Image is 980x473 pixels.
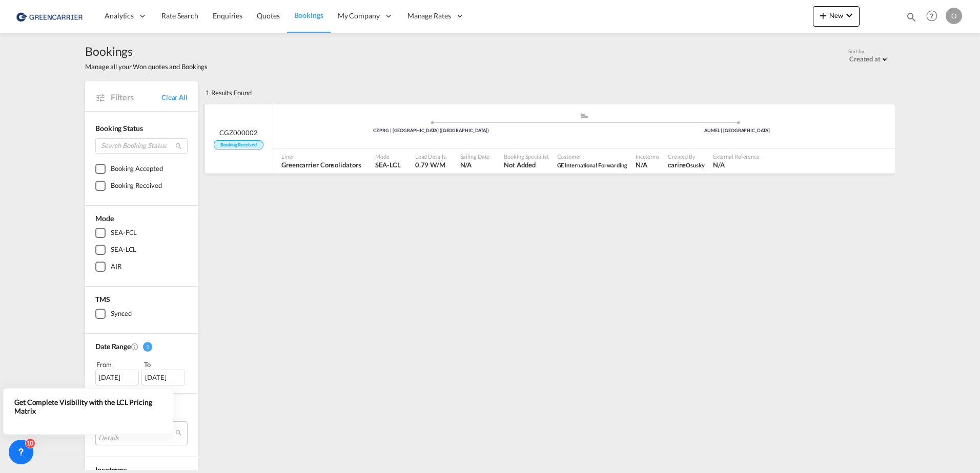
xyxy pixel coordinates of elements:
[636,160,647,169] div: N/A
[686,162,704,168] span: Osusky
[281,153,361,160] span: Liner
[375,160,400,169] span: SEA-LCL
[923,7,941,25] span: Help
[95,370,139,385] div: [DATE]
[111,228,137,238] div: SEA-FCL
[557,153,627,160] span: Customer
[668,160,705,169] span: carine Osusky
[95,295,110,304] span: TMS
[95,138,188,154] input: Search Booking Status
[143,359,188,370] div: To
[214,140,263,150] span: Booking Received
[95,309,188,319] md-checkbox: Synced
[813,6,860,27] button: icon-plus 400-fgNewicon-chevron-down
[257,11,279,20] span: Quotes
[205,104,895,174] div: CGZ000002 Booking Received assets/icons/custom/ship-fill.svgassets/icons/custom/roll-o-plane.svgP...
[95,342,131,351] span: Date Range
[713,153,760,160] span: External Reference
[636,153,660,160] span: Incoterms
[557,160,627,169] span: GE International Forwarding
[584,127,890,134] div: AUMEL | [GEOGRAPHIC_DATA]
[460,153,490,160] span: Sailing Date
[906,11,917,23] md-icon: icon-magnify
[111,92,161,103] span: Filters
[906,11,917,27] div: icon-magnify
[375,153,400,160] span: Mode
[923,7,946,26] div: Help
[843,9,855,21] md-icon: icon-chevron-down
[206,81,252,104] div: 1 Results Found
[294,11,323,19] span: Bookings
[141,370,185,385] div: [DATE]
[817,11,855,19] span: New
[946,8,962,24] div: O
[407,11,451,21] span: Manage Rates
[95,228,188,238] md-checkbox: SEA-FCL
[213,11,242,20] span: Enquiries
[278,127,584,134] div: CZPRG | [GEOGRAPHIC_DATA] ([GEOGRAPHIC_DATA])
[111,262,121,272] div: AIR
[85,62,208,71] span: Manage all your Won quotes and Bookings
[95,214,114,223] span: Mode
[95,262,188,272] md-checkbox: AIR
[161,93,188,102] a: Clear All
[111,309,131,319] div: Synced
[111,164,162,174] div: Booking Accepted
[578,113,590,118] md-icon: assets/icons/custom/ship-fill.svg
[219,128,257,137] span: CGZ000002
[85,43,208,59] span: Bookings
[713,160,760,169] span: N/A
[95,359,140,370] div: From
[175,142,182,150] md-icon: icon-magnify
[95,123,188,134] div: Booking Status
[668,153,705,160] span: Created By
[415,161,445,169] span: 0.79 W/M
[504,160,548,169] span: Not Added
[15,5,85,28] img: 757bc1808afe11efb73cddab9739634b.png
[338,11,380,21] span: My Company
[817,9,829,21] md-icon: icon-plus 400-fg
[281,160,361,169] span: Greencarrier Consolidators
[95,124,143,133] span: Booking Status
[415,153,446,160] span: Load Details
[557,162,627,168] span: GE International Forwarding
[95,359,188,385] span: From To [DATE][DATE]
[143,342,152,352] span: 1
[460,160,490,169] span: N/A
[504,153,548,160] span: Booking Specialist
[848,48,864,55] span: Sort by
[105,11,134,21] span: Analytics
[111,245,136,255] div: SEA-LCL
[111,181,161,191] div: Booking Received
[849,55,881,63] div: Created at
[131,342,139,351] md-icon: Created On
[95,245,188,255] md-checkbox: SEA-LCL
[161,11,198,20] span: Rate Search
